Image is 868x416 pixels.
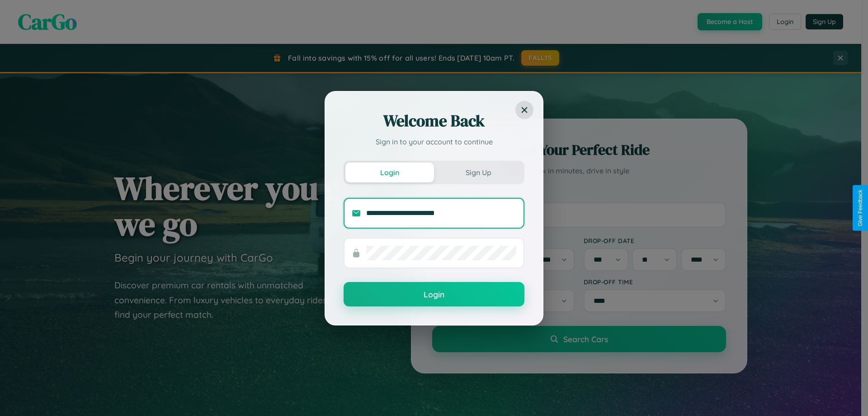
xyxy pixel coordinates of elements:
[434,163,523,182] button: Sign Up
[344,136,524,147] p: Sign in to your account to continue
[344,110,524,132] h2: Welcome Back
[345,163,434,182] button: Login
[857,190,863,226] div: Give Feedback
[344,282,524,306] button: Login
